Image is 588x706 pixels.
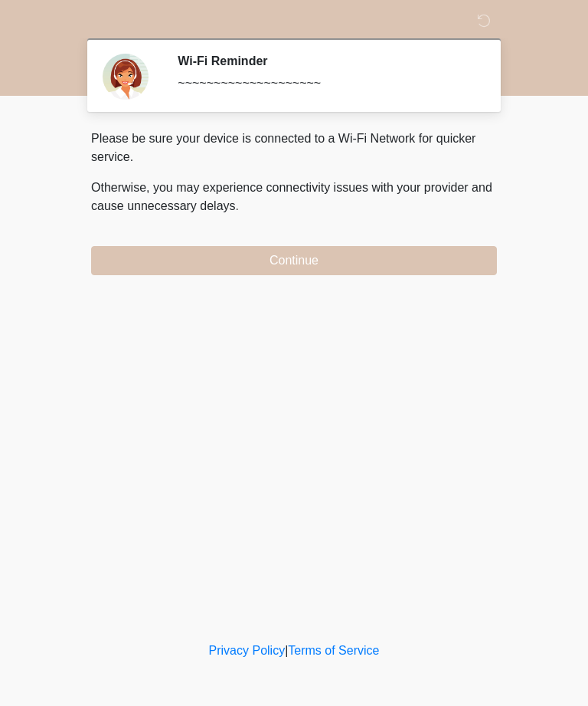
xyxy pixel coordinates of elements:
[91,246,497,275] button: Continue
[103,54,149,100] img: Agent Avatar
[178,74,474,93] div: ~~~~~~~~~~~~~~~~~~~~
[236,199,239,212] span: .
[76,11,96,31] img: Sm Skin La Laser Logo
[91,179,497,215] p: Otherwise, you may experience connectivity issues with your provider and cause unnecessary delays
[288,644,379,657] a: Terms of Service
[209,644,286,657] a: Privacy Policy
[285,644,288,657] a: |
[178,54,474,68] h2: Wi-Fi Reminder
[91,130,497,166] p: Please be sure your device is connected to a Wi-Fi Network for quicker service.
